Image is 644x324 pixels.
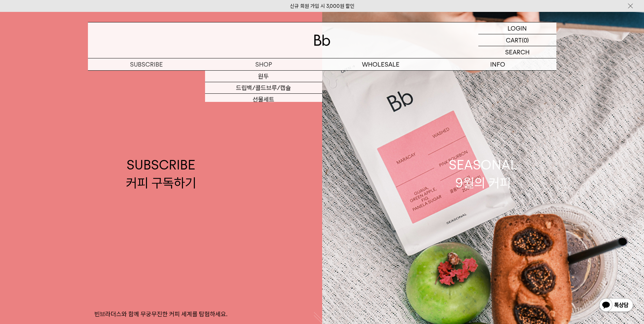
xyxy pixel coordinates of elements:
a: 드립백/콜드브루/캡슐 [205,82,322,94]
a: SUBSCRIBE [88,58,205,70]
p: WHOLESALE [322,58,439,70]
a: 신규 회원 가입 시 3,000원 할인 [290,3,354,9]
img: 카카오톡 채널 1:1 채팅 버튼 [599,298,634,314]
p: SEARCH [505,46,530,58]
div: SUBSCRIBE 커피 구독하기 [126,156,196,192]
img: 로고 [314,35,330,46]
p: LOGIN [508,22,527,34]
p: INFO [439,58,556,70]
a: SHOP [205,58,322,70]
a: 원두 [205,71,322,82]
a: 선물세트 [205,94,322,105]
a: LOGIN [478,22,556,34]
p: CART [506,34,522,46]
a: CART (0) [478,34,556,46]
div: SEASONAL 9월의 커피 [449,156,517,192]
p: (0) [522,34,529,46]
